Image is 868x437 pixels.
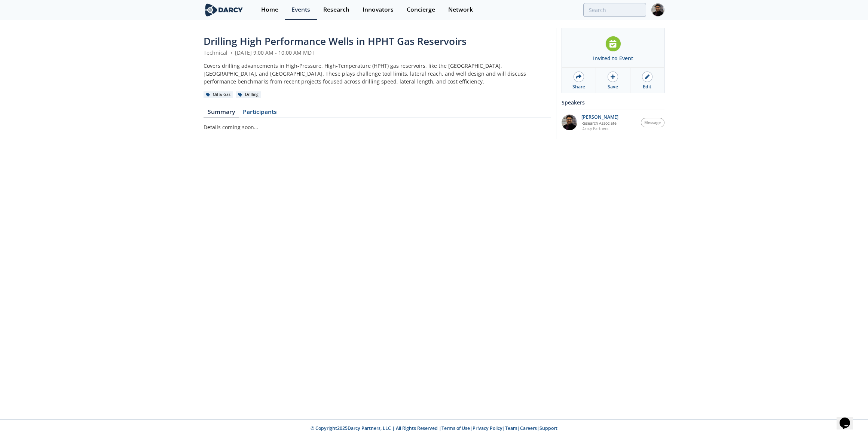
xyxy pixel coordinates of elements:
div: Concierge [407,7,435,13]
div: Technical [DATE] 9:00 AM - 10:00 AM MDT [204,49,551,57]
p: © Copyright 2025 Darcy Partners, LLC | All Rights Reserved | | | | | [157,425,711,432]
a: Privacy Policy [473,425,502,431]
input: Advanced Search [583,3,646,17]
a: Team [505,425,517,431]
button: Message [641,118,665,127]
img: Profile [651,3,664,16]
p: Darcy Partners [581,126,618,131]
span: • [229,49,233,56]
div: Events [291,7,310,13]
div: Save [608,84,618,90]
div: Research [323,7,349,13]
span: Message [644,120,661,126]
div: Share [572,84,585,90]
div: Network [448,7,473,13]
a: Summary [204,109,239,118]
div: Edit [643,84,651,90]
div: Home [261,7,278,13]
div: Drilling [236,91,261,98]
div: Oil & Gas [204,91,233,98]
a: Participants [239,109,281,118]
img: 92797456-ae33-4003-90ad-aa7d548e479e [562,115,577,130]
div: Invited to Event [593,54,633,62]
a: Edit [630,68,664,93]
a: Careers [520,425,537,431]
img: logo-wide.svg [204,3,244,16]
p: [PERSON_NAME] [581,115,618,120]
iframe: chat widget [837,407,861,430]
p: Details coming soon… [204,123,551,131]
div: Speakers [562,96,664,109]
span: Drilling High Performance Wells in HPHT Gas Reservoirs [204,34,467,48]
div: Innovators [363,7,394,13]
a: Support [540,425,557,431]
a: Terms of Use [441,425,470,431]
p: Research Associate [581,121,618,126]
div: Covers drilling advancements in High-Pressure, High-Temperature (HPHT) gas reservoirs, like the [... [204,62,551,85]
